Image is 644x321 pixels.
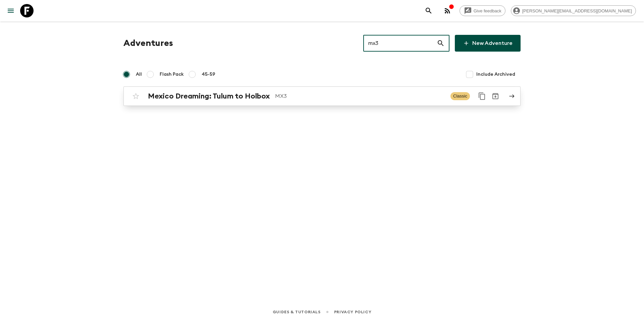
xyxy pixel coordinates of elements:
button: Duplicate for 45-59 [475,89,489,103]
input: e.g. AR1, Argentina [363,34,437,53]
span: Flash Pack [160,71,184,78]
h1: Adventures [123,37,173,50]
button: Archive [489,89,502,103]
p: MX3 [275,92,445,100]
div: [PERSON_NAME][EMAIL_ADDRESS][DOMAIN_NAME] [511,5,636,16]
span: Include Archived [476,71,515,78]
span: 45-59 [202,71,215,78]
button: search adventures [422,4,435,17]
a: Guides & Tutorials [273,308,321,316]
span: [PERSON_NAME][EMAIL_ADDRESS][DOMAIN_NAME] [519,8,636,13]
button: menu [4,4,17,17]
a: Privacy Policy [334,308,371,316]
a: New Adventure [455,35,521,52]
span: Classic [450,92,470,100]
span: All [136,71,142,78]
h2: Mexico Dreaming: Tulum to Holbox [148,92,270,101]
a: Mexico Dreaming: Tulum to HolboxMX3ClassicDuplicate for 45-59Archive [123,86,521,106]
span: Give feedback [470,8,505,13]
a: Give feedback [460,5,505,16]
